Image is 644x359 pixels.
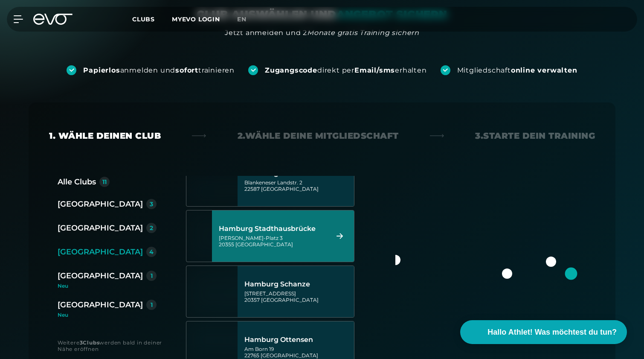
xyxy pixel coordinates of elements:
[151,273,153,279] div: 1
[265,66,426,75] div: direkt per erhalten
[132,15,172,23] a: Clubs
[244,336,351,344] div: Hamburg Ottensen
[237,15,247,23] span: en
[58,198,143,210] div: [GEOGRAPHIC_DATA]
[487,327,617,338] span: Hallo Athlet! Was möchtest du tun?
[80,339,83,346] strong: 3
[172,15,220,23] a: MYEVO LOGIN
[511,66,577,74] strong: online verwalten
[244,179,351,192] div: Blankeneser Landstr. 2 22587 [GEOGRAPHIC_DATA]
[238,130,399,142] div: 2. Wähle deine Mitgliedschaft
[265,66,317,74] strong: Zugangscode
[354,66,395,74] strong: Email/sms
[83,339,99,346] strong: Clubs
[151,302,153,308] div: 1
[58,283,163,289] div: Neu
[58,176,96,188] div: Alle Clubs
[219,225,326,233] div: Hamburg Stadthausbrücke
[237,15,257,24] a: en
[58,270,143,282] div: [GEOGRAPHIC_DATA]
[150,201,153,207] div: 3
[102,179,107,185] div: 11
[244,346,351,359] div: Am Born 19 22765 [GEOGRAPHIC_DATA]
[149,249,154,255] div: 4
[460,320,627,344] button: Hallo Athlet! Was möchtest du tun?
[58,339,169,352] div: Weitere werden bald in deiner Nähe eröffnen
[475,130,595,142] div: 3. Starte dein Training
[58,246,143,258] div: [GEOGRAPHIC_DATA]
[244,290,351,303] div: [STREET_ADDRESS] 20357 [GEOGRAPHIC_DATA]
[83,66,120,74] strong: Papierlos
[58,299,143,311] div: [GEOGRAPHIC_DATA]
[244,280,351,289] div: Hamburg Schanze
[219,235,326,248] div: [PERSON_NAME]-Platz 3 20355 [GEOGRAPHIC_DATA]
[58,222,143,234] div: [GEOGRAPHIC_DATA]
[132,15,155,23] span: Clubs
[83,66,235,75] div: anmelden und trainieren
[150,225,153,231] div: 2
[457,66,577,75] div: Mitgliedschaft
[49,130,161,142] div: 1. Wähle deinen Club
[58,312,157,318] div: Neu
[175,66,198,74] strong: sofort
